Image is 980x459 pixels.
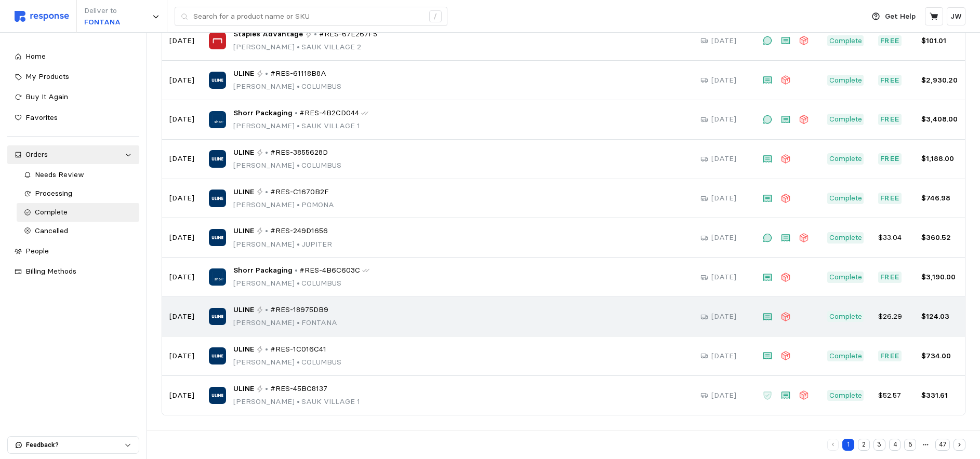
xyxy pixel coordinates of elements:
[7,262,139,281] a: Billing Methods
[169,272,194,283] p: [DATE]
[829,311,862,322] p: Complete
[25,92,68,101] span: Buy It Again
[169,350,194,362] p: [DATE]
[265,68,268,79] p: •
[17,222,139,240] a: Cancelled
[233,120,368,132] p: [PERSON_NAME] SAUK VILLAGE 1
[265,225,268,237] p: •
[880,272,900,283] p: Free
[169,390,194,401] p: [DATE]
[169,311,194,322] p: [DATE]
[169,114,194,125] p: [DATE]
[25,51,46,61] span: Home
[233,160,341,171] p: [PERSON_NAME] COLUMBUS
[299,107,359,119] span: #RES-4B2CD044
[7,88,139,106] a: Buy It Again
[711,153,736,165] p: [DATE]
[265,147,268,158] p: •
[209,111,226,128] img: Shorr Packaging
[233,344,254,355] span: ULINE
[233,304,254,316] span: ULINE
[209,347,226,365] img: ULINE
[866,7,922,26] button: Get Help
[233,147,254,158] span: ULINE
[921,232,958,244] p: $360.52
[319,29,377,40] span: #RES-67E267F5
[295,121,301,130] span: •
[829,75,862,86] p: Complete
[858,439,870,451] button: 2
[193,7,423,26] input: Search for a product name or SKU
[295,318,301,327] span: •
[270,344,326,355] span: #RES-1C016C41
[265,304,268,316] p: •
[25,246,49,255] span: People
[295,82,301,91] span: •
[314,29,317,40] p: •
[921,35,958,47] p: $101.01
[270,304,328,316] span: #RES-18975DB9
[295,160,301,170] span: •
[35,207,68,217] span: Complete
[889,439,901,451] button: 4
[265,344,268,355] p: •
[829,272,862,283] p: Complete
[25,113,58,122] span: Favorites
[169,193,194,204] p: [DATE]
[921,311,958,322] p: $124.03
[829,390,862,401] p: Complete
[921,193,958,204] p: $746.98
[711,350,736,362] p: [DATE]
[84,5,121,17] p: Deliver to
[935,439,950,451] button: 47
[429,10,442,23] div: /
[17,166,139,184] a: Needs Review
[295,200,301,209] span: •
[921,75,958,86] p: $2,930.20
[233,265,293,276] span: Shorr Packaging
[711,35,736,47] p: [DATE]
[169,75,194,86] p: [DATE]
[904,439,916,451] button: 5
[233,225,254,237] span: ULINE
[295,42,301,51] span: •
[233,396,360,408] p: [PERSON_NAME] SAUK VILLAGE 1
[17,203,139,222] a: Complete
[209,150,226,167] img: ULINE
[209,72,226,89] img: ULINE
[7,67,139,86] a: My Products
[233,383,254,395] span: ULINE
[270,186,329,198] span: #RES-C1670B2F
[270,383,327,395] span: #RES-45BC8137
[25,149,121,160] div: Orders
[169,153,194,165] p: [DATE]
[295,278,301,288] span: •
[15,11,69,22] img: svg%3e
[829,153,862,165] p: Complete
[35,188,72,198] span: Processing
[711,193,736,204] p: [DATE]
[295,265,298,276] p: •
[829,193,862,204] p: Complete
[829,35,862,47] p: Complete
[878,390,907,401] p: $52.57
[26,440,124,450] p: Feedback?
[35,226,68,235] span: Cancelled
[169,35,194,47] p: [DATE]
[921,114,958,125] p: $3,408.00
[711,390,736,401] p: [DATE]
[209,190,226,207] img: ULINE
[233,239,332,250] p: [PERSON_NAME] JUPITER
[947,7,965,25] button: JW
[209,229,226,246] img: ULINE
[233,42,377,53] p: [PERSON_NAME] SAUK VILLAGE 2
[829,350,862,362] p: Complete
[233,317,337,329] p: [PERSON_NAME] FONTANA
[209,32,226,49] img: Staples Advantage
[711,114,736,125] p: [DATE]
[878,232,907,244] p: $33.04
[25,266,76,276] span: Billing Methods
[35,170,84,179] span: Needs Review
[25,72,69,81] span: My Products
[711,232,736,244] p: [DATE]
